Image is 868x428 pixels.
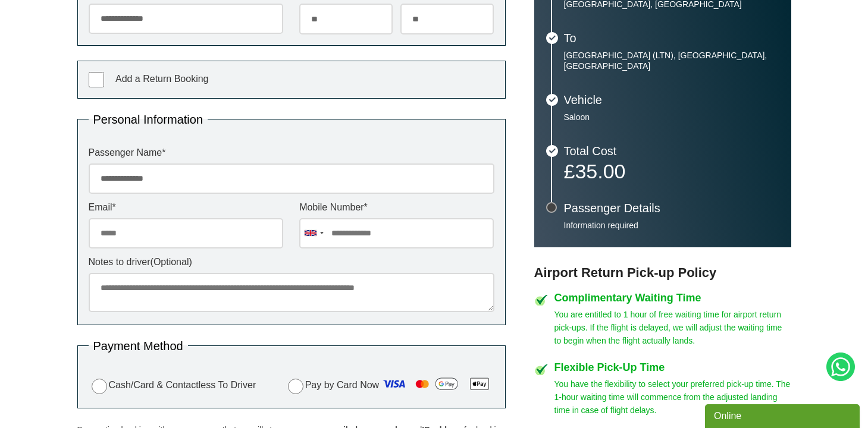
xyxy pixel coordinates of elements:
[288,379,303,394] input: Pay by Card Now
[151,257,192,267] span: (Optional)
[300,219,327,248] div: United Kingdom: +44
[564,50,779,71] p: [GEOGRAPHIC_DATA] (LTN), [GEOGRAPHIC_DATA], [GEOGRAPHIC_DATA]
[285,374,494,397] label: Pay by Card Now
[554,377,791,417] p: You have the flexibility to select your preferred pick-up time. The 1-hour waiting time will comm...
[89,340,188,352] legend: Payment Method
[89,148,494,158] label: Passenger Name
[564,32,779,44] h3: To
[554,308,791,347] p: You are entitled to 1 hour of free waiting time for airport return pick-ups. If the flight is del...
[564,163,779,180] p: £
[564,145,779,157] h3: Total Cost
[564,220,779,231] p: Information required
[92,379,107,394] input: Cash/Card & Contactless To Driver
[299,203,494,212] label: Mobile Number
[89,114,208,125] legend: Personal Information
[564,112,779,122] p: Saloon
[554,362,791,373] h4: Flexible Pick-Up Time
[554,292,791,303] h4: Complimentary Waiting Time
[564,94,779,106] h3: Vehicle
[89,72,104,87] input: Add a Return Booking
[575,160,625,182] span: 35.00
[705,402,862,428] iframe: chat widget
[89,377,256,394] label: Cash/Card & Contactless To Driver
[534,265,791,281] h3: Airport Return Pick-up Policy
[89,203,283,212] label: Email
[115,74,209,84] span: Add a Return Booking
[564,202,779,214] h3: Passenger Details
[89,257,494,267] label: Notes to driver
